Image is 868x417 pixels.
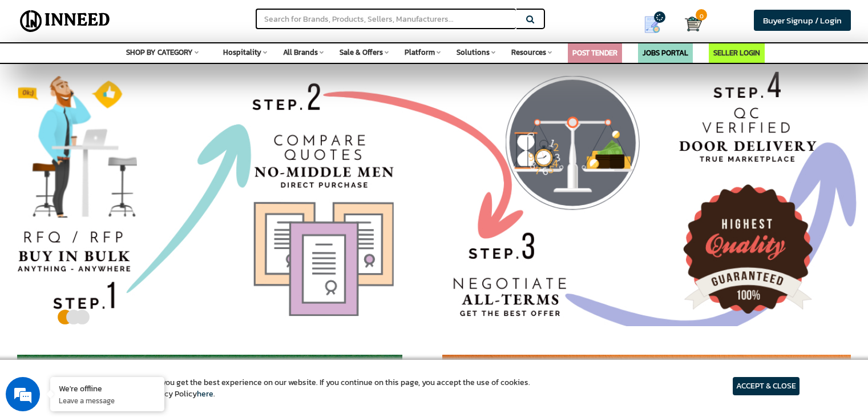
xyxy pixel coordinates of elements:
[754,10,851,31] a: Buyer Signup / Login
[223,47,261,58] span: Hospitality
[68,377,530,400] article: We use cookies to ensure you get the best experience on our website. If you continue on this page...
[65,312,74,318] button: 2
[685,15,702,33] img: Cart
[340,47,383,58] span: Sale & Offers
[713,47,760,58] a: SELLER LOGIN
[457,47,490,58] span: Solutions
[628,11,685,38] a: my Quotes
[643,47,688,58] a: JOBS PORTAL
[696,9,707,21] span: 0
[572,47,617,58] a: POST TENDER
[126,47,193,58] span: SHOP BY CATEGORY
[56,312,65,318] button: 1
[763,14,842,27] span: Buyer Signup / Login
[685,11,693,37] a: Cart 0
[15,7,115,35] img: Inneed.Market
[256,9,516,29] input: Search for Brands, Products, Sellers, Manufacturers...
[511,47,546,58] span: Resources
[283,47,318,58] span: All Brands
[59,383,156,394] div: We're offline
[405,47,435,58] span: Platform
[59,395,156,406] p: Leave a message
[74,312,82,318] button: 3
[733,377,800,395] article: ACCEPT & CLOSE
[197,388,213,400] a: here
[644,16,661,33] img: Show My Quotes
